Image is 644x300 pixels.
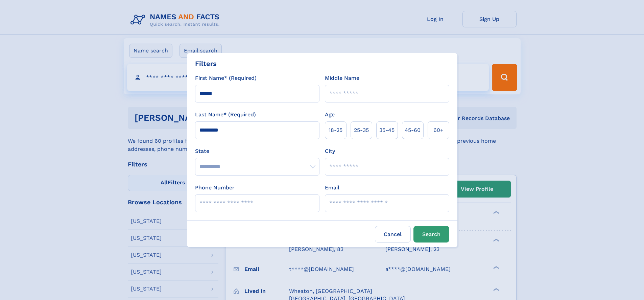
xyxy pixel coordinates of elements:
span: 18‑25 [329,126,342,134]
label: State [195,147,319,155]
label: Middle Name [325,74,359,82]
label: Cancel [375,226,411,243]
label: Last Name* (Required) [195,111,256,119]
div: Filters [195,59,217,69]
label: First Name* (Required) [195,74,257,82]
span: 25‑35 [354,126,369,134]
span: 35‑45 [379,126,395,134]
label: Email [325,184,339,192]
span: 60+ [433,126,444,134]
label: Age [325,111,335,119]
span: 45‑60 [405,126,421,134]
label: City [325,147,335,155]
button: Search [413,226,449,243]
label: Phone Number [195,184,235,192]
